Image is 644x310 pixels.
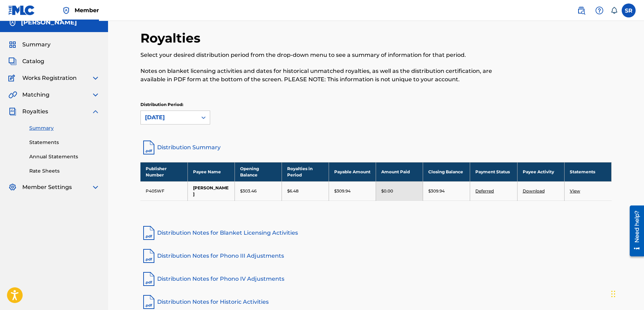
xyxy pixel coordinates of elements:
span: Works Registration [22,74,77,82]
div: [DATE] [145,113,193,122]
a: Distribution Notes for Phono IV Adjustments [140,271,612,287]
iframe: Chat Widget [609,277,644,310]
img: Works Registration [8,74,17,82]
a: View [570,188,580,194]
a: Public Search [574,3,588,17]
a: Distribution Notes for Phono III Adjustments [140,248,612,264]
p: $0.00 [381,188,393,194]
iframe: Resource Center [624,203,644,259]
div: Notifications [611,7,618,14]
th: Payee Name [187,162,235,181]
img: pdf [140,271,157,287]
a: Distribution Summary [140,139,612,156]
th: Statements [564,162,611,181]
img: pdf [140,248,157,264]
img: expand [91,91,100,99]
a: SummarySummary [8,40,51,49]
td: [PERSON_NAME] [187,181,235,201]
p: $309.94 [428,188,445,194]
th: Payable Amount [329,162,376,181]
span: Royalties [22,107,48,116]
p: $309.94 [334,188,351,194]
h2: Royalties [140,30,204,46]
p: $6.48 [287,188,299,194]
h5: Sean Rose [21,18,77,27]
img: MLC Logo [8,5,35,15]
img: Top Rightsholder [62,6,70,15]
img: expand [91,183,100,191]
div: User Menu [622,3,636,17]
a: Download [523,188,545,194]
p: Distribution Period: [140,101,210,108]
p: Select your desired distribution period from the drop-down menu to see a summary of information f... [140,51,503,59]
a: Annual Statements [29,153,100,160]
th: Closing Balance [423,162,470,181]
img: Accounts [8,18,17,27]
div: Drag [611,283,615,304]
th: Royalties in Period [282,162,329,181]
img: Catalog [8,57,17,66]
th: Opening Balance [235,162,282,181]
p: Notes on blanket licensing activities and dates for historical unmatched royalties, as well as th... [140,67,503,84]
th: Payee Activity [517,162,564,181]
img: expand [91,107,100,116]
td: P405WF [140,181,187,201]
img: Matching [8,91,17,99]
a: Deferred [475,188,494,194]
img: distribution-summary-pdf [140,139,157,156]
th: Amount Paid [376,162,423,181]
p: $303.46 [240,188,256,194]
a: Rate Sheets [29,167,100,175]
span: Member Settings [22,183,72,191]
th: Publisher Number [140,162,187,181]
span: Matching [22,91,49,99]
img: Summary [8,40,17,49]
a: CatalogCatalog [8,57,44,66]
img: Member Settings [8,183,17,191]
img: expand [91,74,100,82]
span: Catalog [22,57,44,66]
a: Summary [29,124,100,132]
div: Help [592,3,606,17]
a: Statements [29,139,100,146]
span: Summary [22,40,51,49]
img: help [595,6,604,15]
img: search [577,6,585,15]
span: Member [75,6,99,14]
img: Royalties [8,107,17,116]
a: Distribution Notes for Blanket Licensing Activities [140,225,612,241]
th: Payment Status [470,162,517,181]
img: pdf [140,225,157,241]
